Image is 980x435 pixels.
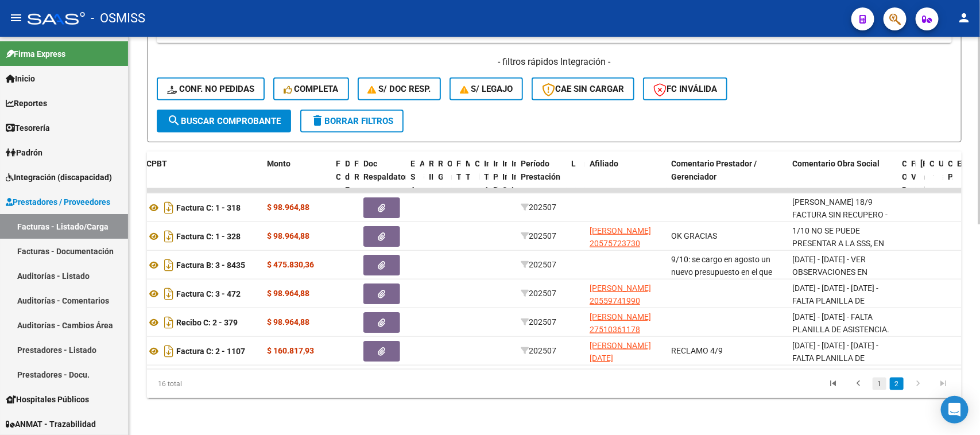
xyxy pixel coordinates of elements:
[498,152,507,228] datatable-header-cell: Integracion Importe Sol.
[489,152,498,228] datatable-header-cell: Integracion Periodo Presentacion
[521,260,556,269] span: 202507
[6,196,110,208] span: Prestadores / Proveedores
[532,77,634,100] button: CAE SIN CARGAR
[176,318,238,327] strong: Recibo C: 2 - 379
[925,152,934,228] datatable-header-cell: Creado
[161,227,176,246] i: Descargar documento
[822,378,844,390] a: go to first page
[507,152,516,228] datatable-header-cell: Integracion Importe Liq.
[300,110,404,133] button: Borrar Filtros
[792,255,884,329] span: [DATE] - [DATE] - VER OBSERVACIONES EN EL,LEGAJO. 22/9 [DATE] - [DATE] - [DATE] - VER OBSERVACION...
[897,152,907,228] datatable-header-cell: Comentario OS Privado
[479,152,489,228] datatable-header-cell: Integracion Tipo Archivo
[792,312,889,360] span: [DATE] - [DATE] - FALTA PLANILLA DE ASISTENCIA. SE SUBIO JUNIO Y CORRESPONDE JULIO.
[916,152,925,228] datatable-header-cell: Fecha Confimado
[521,159,560,181] span: Período Prestación
[957,11,971,25] mat-icon: person
[929,159,956,168] span: Creado
[847,378,869,390] a: go to previous page
[590,341,651,376] span: [PERSON_NAME][DATE] 27583272424
[358,77,441,100] button: S/ Doc Resp.
[176,203,241,212] strong: Factura C: 1 - 318
[267,346,314,355] strong: $ 160.817,93
[267,317,309,327] strong: $ 98.964,88
[443,152,452,228] datatable-header-cell: OP
[345,159,374,195] span: Días desde Emisión
[273,77,349,100] button: Completa
[671,231,717,240] span: OK GRACIAS
[157,56,952,68] h4: - filtros rápidos Integración -
[340,152,350,228] datatable-header-cell: Días desde Emisión
[941,396,969,424] div: Open Intercom Messenger
[907,152,916,228] datatable-header-cell: Fecha Vencimiento
[452,152,461,228] datatable-header-cell: Fecha Transferido
[502,159,544,195] span: Integracion Importe Sol.
[267,159,290,168] span: Monto
[438,159,477,181] span: Retención Ganancias
[359,152,406,228] datatable-header-cell: Doc Respaldatoria
[521,203,556,212] span: 202507
[336,159,358,181] span: Fecha Cpbt
[902,159,945,195] span: Comentario OS Privado
[161,342,176,360] i: Descargar documento
[643,77,727,100] button: FC Inválida
[461,152,470,228] datatable-header-cell: Monto Transferido
[350,152,359,228] datatable-header-cell: Fecha Recibido
[9,11,23,25] mat-icon: menu
[311,116,393,126] span: Borrar Filtros
[267,289,309,298] strong: $ 98.964,88
[410,159,452,195] span: Expediente SUR Asociado
[911,159,958,181] span: Fecha Vencimiento
[6,122,50,134] span: Tesorería
[161,256,176,274] i: Descargar documento
[267,231,309,240] strong: $ 98.964,88
[406,152,415,228] datatable-header-cell: Expediente SUR Asociado
[420,159,454,168] span: Auditoria
[788,152,897,228] datatable-header-cell: Comentario Obra Social
[447,159,458,168] span: OP
[792,226,884,327] span: 1/10 NO SE PUEDE PRESENTAR A LA SSS, EN [PERSON_NAME] TENIA UNA SOLA PRESTACION MODULO 86, LA SSS...
[667,152,788,228] datatable-header-cell: Comentario Prestador / Gerenciador
[147,370,308,398] div: 16 total
[792,197,892,285] span: [PERSON_NAME] 18/9 FACTURA SIN RECUPERO - PEDIR N/C FACTURAR A MEDICINA- EN JULIO TENIA UNA SOLA ...
[590,226,651,248] span: [PERSON_NAME] 20575723730
[142,152,262,228] datatable-header-cell: CPBT
[590,312,651,335] span: [PERSON_NAME] 27510361178
[433,152,443,228] datatable-header-cell: Retención Ganancias
[671,255,772,382] span: 9/10: se cargo en agosto un nuevo presupuesto en el que figura una PSP como acompañante, por favo...
[262,152,331,228] datatable-header-cell: Monto
[331,152,340,228] datatable-header-cell: Fecha Cpbt
[176,232,241,241] strong: Factura C: 1 - 328
[354,159,386,181] span: Fecha Recibido
[284,84,339,94] span: Completa
[888,374,905,394] li: page 2
[871,374,888,394] li: page 1
[671,159,757,181] span: Comentario Prestador / Gerenciador
[542,84,624,94] span: CAE SIN CARGAR
[475,159,525,168] span: Comprobante
[415,152,424,228] datatable-header-cell: Auditoria
[267,260,314,269] strong: $ 475.830,36
[6,418,96,430] span: ANMAT - Trazabilidad
[571,159,596,168] span: Legajo
[363,159,415,181] span: Doc Respaldatoria
[429,159,466,181] span: Retencion IIBB
[146,159,167,168] span: CPBT
[466,159,509,181] span: Monto Transferido
[943,152,952,228] datatable-header-cell: Confirmado Por
[161,199,176,217] i: Descargar documento
[6,72,35,85] span: Inicio
[176,289,241,298] strong: Factura C: 3 - 472
[671,346,723,355] span: RECLAMO 4/9
[932,378,954,390] a: go to last page
[424,152,433,228] datatable-header-cell: Retencion IIBB
[957,159,978,168] span: Email
[512,159,553,195] span: Integracion Importe Liq.
[516,152,567,228] datatable-header-cell: Período Prestación
[6,48,65,60] span: Firma Express
[161,285,176,303] i: Descargar documento
[176,347,245,356] strong: Factura C: 2 - 1107
[91,6,145,31] span: - OSMISS
[6,97,47,110] span: Reportes
[450,77,523,100] button: S/ legajo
